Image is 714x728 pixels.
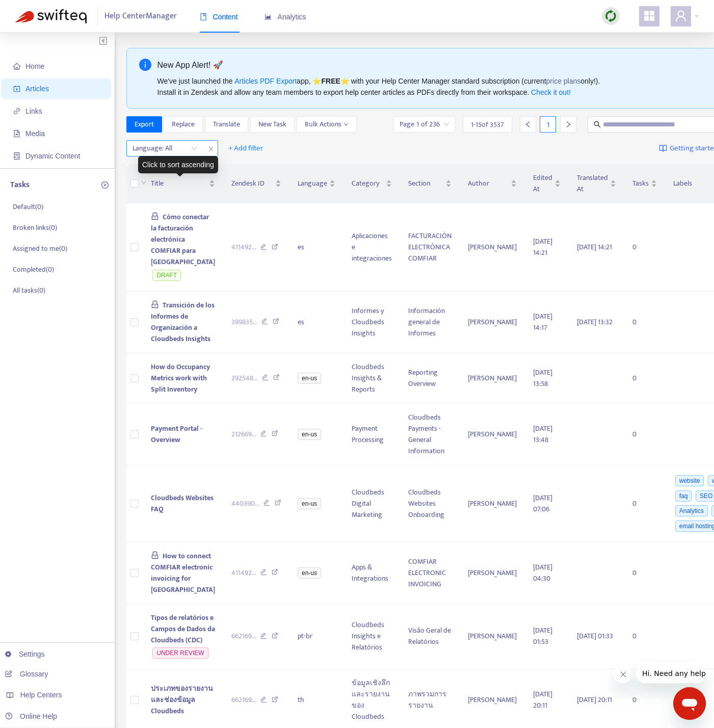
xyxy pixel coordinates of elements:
span: Translated At [577,172,608,195]
th: Category [343,164,400,203]
span: [DATE] 01:33 [577,630,613,642]
span: [DATE] 20:11 [533,688,552,711]
span: book [200,13,207,20]
span: + Add filter [228,142,263,154]
span: Export [135,119,154,130]
p: Default ( 0 ) [13,201,43,212]
span: Section [408,178,443,189]
span: en-us [298,567,321,579]
td: Visão Geral de Relatórios [400,604,460,670]
td: Cloudbeds Insights & Reports [343,353,400,404]
span: lock [151,212,159,220]
span: en-us [298,373,321,384]
span: Home [25,62,44,70]
span: [DATE] 04:30 [533,561,552,584]
img: sync.dc5367851b00ba804db3.png [604,10,617,22]
img: Swifteq [15,9,87,23]
span: account-book [13,85,20,92]
td: Apps & Integrations [343,542,400,604]
span: 440390 ... [231,498,259,509]
th: Title [143,164,223,203]
span: 292548 ... [231,373,258,384]
span: [DATE] 01:53 [533,625,552,647]
span: DRAFT [152,270,181,281]
span: info-circle [139,59,151,71]
td: [PERSON_NAME] [460,353,525,404]
iframe: Button to launch messaging window [673,687,706,720]
span: Translate [213,119,240,130]
span: Links [25,107,42,115]
span: How to connect COMFIAR electronic invoicing for [GEOGRAPHIC_DATA] [151,550,215,595]
span: [DATE] 14:21 [577,241,612,253]
div: Click to sort ascending [138,156,218,173]
td: Aplicaciones e integraciones [343,203,400,292]
span: en-us [298,429,321,440]
button: New Task [250,116,295,133]
td: [PERSON_NAME] [460,542,525,604]
span: 411492 ... [231,567,256,579]
a: Glossary [5,670,48,678]
th: Language [289,164,343,203]
span: 662169 ... [231,631,256,642]
button: Bulk Actionsdown [297,116,357,133]
th: Edited At [525,164,569,203]
iframe: Close message [613,664,632,684]
span: en-us [298,498,321,509]
span: [DATE] 20:11 [577,694,612,706]
td: es [289,203,343,292]
span: home [13,63,20,70]
span: Zendesk ID [231,178,274,189]
button: Export [126,116,162,133]
span: down [343,122,349,127]
span: [DATE] 13:48 [533,423,552,446]
span: [DATE] 14:17 [533,310,552,333]
span: 662169 ... [231,694,256,706]
span: 212669 ... [231,429,256,440]
span: Cómo conectar la facturación electrónica COMFIAR para [GEOGRAPHIC_DATA] [151,211,215,268]
span: Title [151,178,207,189]
th: Author [460,164,525,203]
span: Analytics [675,505,708,516]
span: UNDER REVIEW [152,647,208,659]
span: user [675,10,687,22]
td: pt-br [289,604,343,670]
td: [PERSON_NAME] [460,465,525,542]
span: Author [468,178,509,189]
td: 0 [624,404,665,465]
span: Analytics [265,13,306,21]
th: Zendesk ID [223,164,290,203]
td: Información general de Informes [400,292,460,353]
span: search [594,121,601,128]
span: Payment Portal - Overview [151,423,202,446]
b: FREE [321,77,340,85]
td: Informes y Cloudbeds Insights [343,292,400,353]
span: [DATE] 14:21 [533,236,552,258]
td: 0 [624,604,665,670]
span: container [13,152,20,160]
td: 0 [624,203,665,292]
a: Settings [5,650,45,658]
span: 399835 ... [231,317,257,328]
td: Cloudbeds Digital Marketing [343,465,400,542]
td: es [289,292,343,353]
span: right [565,121,572,128]
td: 0 [624,465,665,542]
a: Check it out! [531,88,571,96]
p: Broken links ( 0 ) [13,222,57,233]
span: How do Occupancy Metrics work with Split Inventory [151,361,210,395]
span: close [204,143,218,155]
span: Help Center Manager [104,7,177,26]
span: lock [151,300,159,308]
span: link [13,108,20,115]
button: Translate [205,116,248,133]
span: area-chart [265,13,272,20]
span: [DATE] 13:58 [533,367,552,389]
span: appstore [643,10,655,22]
div: 1 [540,116,556,133]
td: [PERSON_NAME] [460,292,525,353]
p: All tasks ( 0 ) [13,285,45,296]
span: Articles [25,85,49,93]
th: Tasks [624,164,665,203]
span: ประเภทของรายงานและช่องข้อมูล Cloudbeds [151,683,213,717]
td: FACTURACIÓN ELECTRÓNICA COMFIAR [400,203,460,292]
